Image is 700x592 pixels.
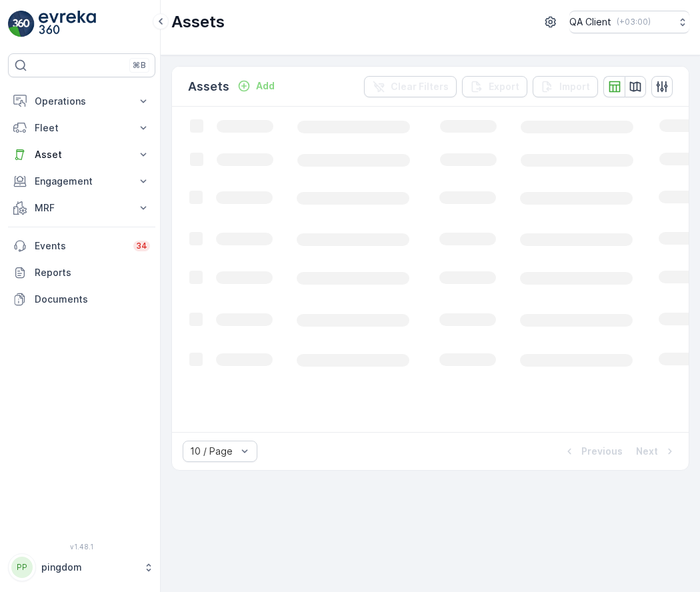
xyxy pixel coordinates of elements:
[559,80,590,93] p: Import
[462,76,527,97] button: Export
[8,233,155,259] a: Events34
[561,443,624,459] button: Previous
[533,76,598,97] button: Import
[581,445,623,458] p: Previous
[391,80,449,93] p: Clear Filters
[35,148,129,161] p: Asset
[364,76,457,97] button: Clear Filters
[8,88,155,115] button: Operations
[35,121,129,135] p: Fleet
[41,561,137,574] p: pingdom
[8,286,155,313] a: Documents
[133,60,146,71] p: ⌘B
[636,445,658,458] p: Next
[35,175,129,188] p: Engagement
[8,195,155,221] button: MRF
[232,78,280,94] button: Add
[35,95,129,108] p: Operations
[35,266,150,279] p: Reports
[188,77,229,96] p: Assets
[11,557,33,578] div: PP
[617,17,651,27] p: ( +03:00 )
[256,79,275,93] p: Add
[8,259,155,286] a: Reports
[569,11,689,33] button: QA Client(+03:00)
[171,11,225,33] p: Assets
[35,293,150,306] p: Documents
[136,241,147,251] p: 34
[8,543,155,551] span: v 1.48.1
[8,115,155,141] button: Fleet
[8,11,35,37] img: logo
[8,553,155,581] button: PPpingdom
[569,15,611,29] p: QA Client
[35,201,129,215] p: MRF
[635,443,678,459] button: Next
[8,141,155,168] button: Asset
[489,80,519,93] p: Export
[8,168,155,195] button: Engagement
[35,239,125,253] p: Events
[39,11,96,37] img: logo_light-DOdMpM7g.png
